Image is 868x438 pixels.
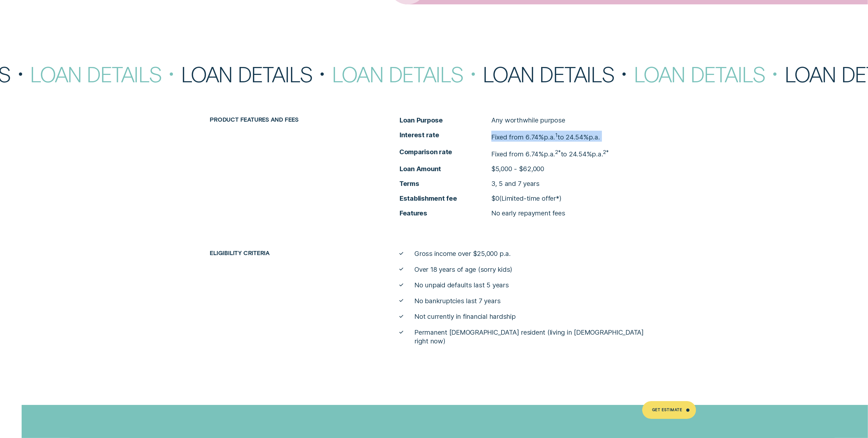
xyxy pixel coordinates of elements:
[414,312,516,321] span: Not currently in financial hardship
[491,131,600,142] p: Fixed from 6.74% to 24.54%
[491,194,562,203] p: $0 Limited-time offer*
[399,179,491,188] span: Terms
[544,150,555,158] span: p.a.
[589,133,600,141] span: p.a.
[589,133,600,141] span: Per Annum
[399,209,491,218] span: Features
[491,116,565,125] p: Any worthwhile purpose
[483,63,633,84] div: Loan Details
[491,148,609,159] p: Fixed from 6.74% to 24.54%
[559,194,562,202] span: )
[592,150,603,158] span: Per Annum
[30,63,181,84] div: Loan Details
[544,150,555,158] span: Per Annum
[399,131,491,139] span: Interest rate
[332,63,483,84] div: Loan Details
[206,116,358,123] div: Product features and fees
[399,148,491,156] span: Comparison rate
[555,132,558,138] sup: 1
[414,249,511,258] span: Gross income over $25,000 p.a.
[414,328,658,346] span: Permanent [DEMOGRAPHIC_DATA] resident (living in [DEMOGRAPHIC_DATA] right now)
[206,249,358,256] div: Eligibility criteria
[414,281,509,290] span: No unpaid defaults last 5 years
[634,63,785,84] div: Loan Details
[499,194,502,202] span: (
[399,165,491,173] span: Loan Amount
[399,194,491,203] span: Establishment fee
[414,265,512,274] span: Over 18 years of age (sorry kids)
[642,401,696,419] a: Get Estimate
[491,209,565,218] p: No early repayment fees
[491,179,540,188] p: 3, 5 and 7 years
[544,133,555,141] span: Per Annum
[414,297,500,305] span: No bankruptcies last 7 years
[181,63,332,84] div: Loan Details
[491,165,544,173] p: $5,000 - $62,000
[544,133,555,141] span: p.a.
[592,150,603,158] span: p.a.
[399,116,491,125] span: Loan Purpose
